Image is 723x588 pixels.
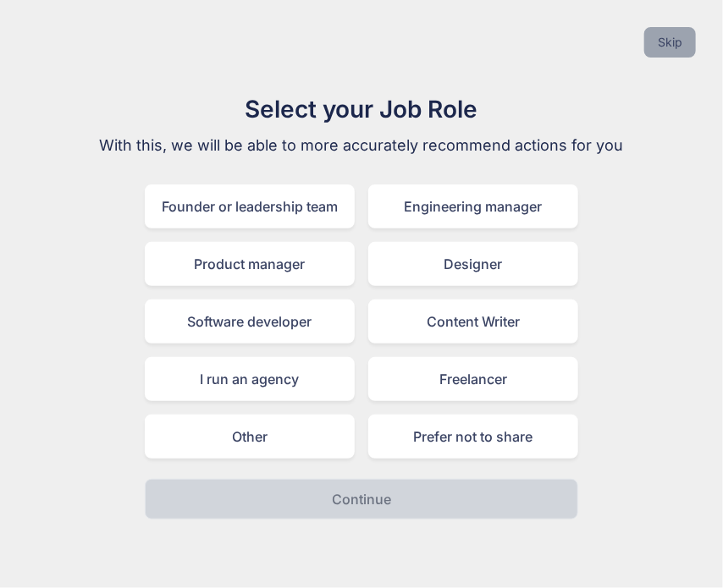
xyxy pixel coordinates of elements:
[145,184,355,228] div: Founder or leadership team
[332,489,391,509] p: Continue
[145,242,355,286] div: Product manager
[368,242,578,286] div: Designer
[644,27,696,58] button: Skip
[145,357,355,401] div: I run an agency
[368,357,578,401] div: Freelancer
[145,299,355,343] div: Software developer
[145,479,578,519] button: Continue
[368,415,578,459] div: Prefer not to share
[145,415,355,459] div: Other
[368,299,578,343] div: Content Writer
[77,134,646,157] p: With this, we will be able to more accurately recommend actions for you
[368,184,578,228] div: Engineering manager
[77,91,646,127] h1: Select your Job Role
